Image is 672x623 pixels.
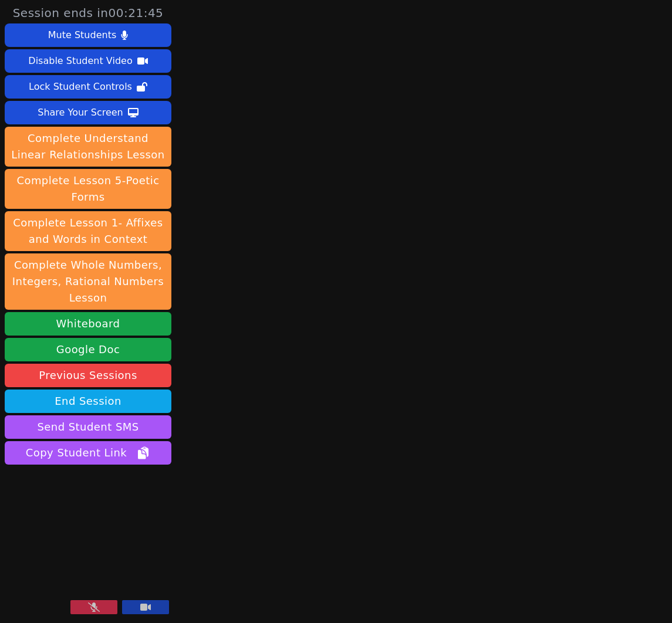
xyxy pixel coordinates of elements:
button: Complete Lesson 5-Poetic Forms [5,169,171,209]
div: Lock Student Controls [29,77,132,96]
span: Copy Student Link [26,445,150,461]
button: Complete Whole Numbers, Integers, Rational Numbers Lesson [5,253,171,310]
button: End Session [5,390,171,413]
button: Copy Student Link [5,441,171,465]
button: Disable Student Video [5,49,171,73]
button: Share Your Screen [5,101,171,124]
button: Lock Student Controls [5,75,171,99]
div: Disable Student Video [28,52,132,70]
button: Mute Students [5,23,171,47]
div: Mute Students [48,26,116,45]
time: 00:21:45 [109,6,164,20]
button: Send Student SMS [5,415,171,439]
span: Session ends in [13,5,164,21]
button: Whiteboard [5,312,171,336]
button: Complete Lesson 1- Affixes and Words in Context [5,211,171,251]
button: Complete Understand Linear Relationships Lesson [5,127,171,167]
a: Google Doc [5,338,171,361]
a: Previous Sessions [5,364,171,387]
div: Share Your Screen [38,103,123,122]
